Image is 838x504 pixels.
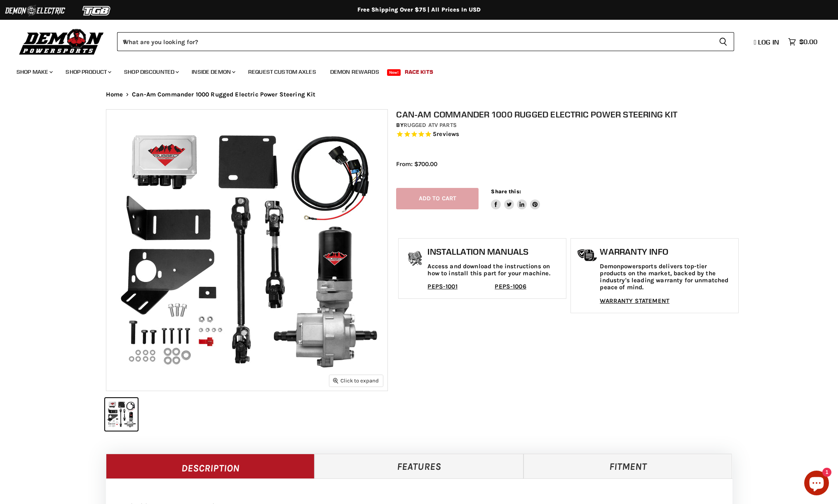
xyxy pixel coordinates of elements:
[10,63,58,80] a: Shop Make
[491,188,540,210] aside: Share this:
[59,63,116,80] a: Shop Product
[106,91,123,98] a: Home
[396,109,741,120] h1: Can-Am Commander 1000 Rugged Electric Power Steering Kit
[4,3,66,19] img: Demon Electric Logo 2
[491,188,521,195] span: Share this:
[185,63,240,80] a: Inside Demon
[600,247,734,257] h1: Warranty Info
[427,247,562,257] h1: Installation Manuals
[758,38,779,46] span: Log in
[427,263,562,277] p: Access and download the instructions on how to install this part for your machine.
[315,454,523,478] a: Features
[118,63,184,80] a: Shop Discounted
[396,121,741,130] div: by
[784,36,822,48] a: $0.00
[329,375,383,386] button: Click to expand
[495,283,526,290] a: PEPS-1006
[399,63,439,80] a: Race Kits
[117,32,734,51] form: Product
[802,471,831,497] inbox-online-store-chat: Shopify online store chat
[333,377,379,384] span: Click to expand
[132,91,315,98] span: Can-Am Commander 1000 Rugged Electric Power Steering Kit
[600,297,669,305] a: WARRANTY STATEMENT
[89,91,749,98] nav: Breadcrumbs
[600,263,734,291] p: Demonpowersports delivers top-tier products on the market, backed by the industry's leading warra...
[433,130,459,138] span: 5 reviews
[242,63,322,80] a: Request Custom Axles
[396,130,741,139] span: Rated 4.8 out of 5 stars 5 reviews
[16,27,107,56] img: Demon Powersports
[404,122,457,129] a: Rugged ATV Parts
[324,63,385,80] a: Demon Rewards
[106,110,387,391] img: IMAGE
[66,3,128,19] img: TGB Logo 2
[750,38,784,46] a: Log in
[799,38,817,46] span: $0.00
[405,249,425,270] img: install_manual-icon.png
[523,454,732,478] a: Fitment
[10,60,815,80] ul: Main menu
[396,160,437,168] span: From: $700.00
[437,130,459,138] span: reviews
[105,398,138,431] button: IMAGE thumbnail
[89,6,749,14] div: Free Shipping Over $75 | All Prices In USD
[712,32,734,51] button: Search
[106,454,315,478] a: Description
[427,283,457,290] a: PEPS-1001
[117,32,712,51] input: When autocomplete results are available use up and down arrows to review and enter to select
[387,69,401,76] span: New!
[577,249,598,262] img: warranty-icon.png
